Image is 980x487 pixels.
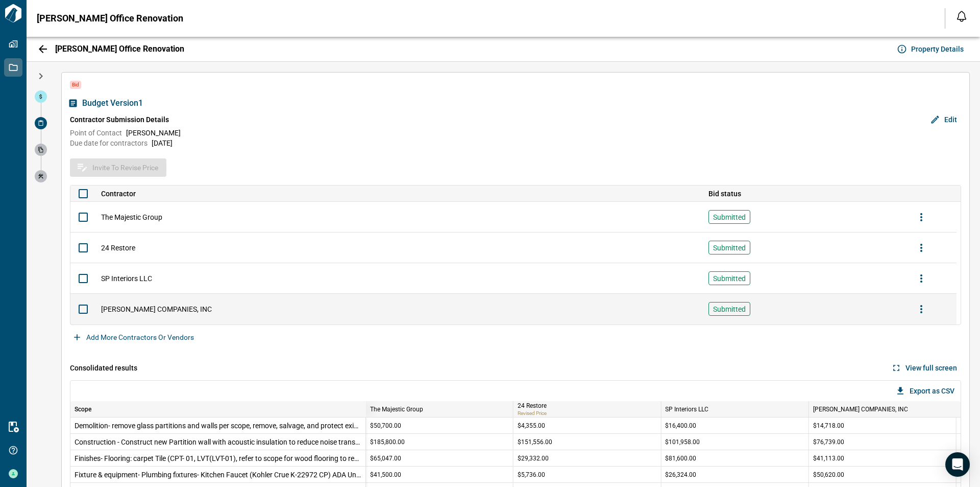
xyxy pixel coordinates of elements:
div: Submitted [708,271,750,285]
span: $41,113.00 [813,454,844,462]
span: View full screen [905,363,957,373]
span: Export as CSV [910,386,954,396]
span: Contractor Submission Details [70,114,169,125]
span: Construction - Construct new Partition wall with acoustic insulation to reduce noise transfer, in... [75,437,361,447]
span: Finishes- Flooring: carpet Tile (CPT- 01, LVT(LVT-01), refer to scope for wood flooring to remain... [75,453,361,463]
span: 24 Restore [101,243,135,253]
button: Edit [928,111,961,128]
span: $41,500.00 [370,471,401,479]
span: SP Interiors LLC [665,406,708,413]
span: [DATE] [152,138,173,148]
button: Open notification feed [953,8,970,25]
span: $4,355.00 [518,422,545,430]
span: [PERSON_NAME] COMPANIES, INC [101,304,212,314]
span: $81,600.00 [665,454,696,462]
span: 24 Restore [518,402,547,409]
button: Budget Version1 [70,95,147,111]
span: $50,620.00 [813,471,844,479]
span: Consolidated results [70,363,137,373]
span: [PERSON_NAME] [126,128,181,138]
button: Add more contractors or vendors [70,329,198,345]
div: Bid status [708,185,741,202]
span: Edit [944,114,957,125]
span: $14,718.00 [813,422,844,430]
button: more [911,238,932,258]
span: $76,739.00 [813,438,844,446]
div: Scope [70,401,366,418]
span: $26,324.00 [665,471,696,479]
span: Revised Price [518,410,547,416]
span: Bid [70,81,81,89]
span: Demolition- remove glass partitions and walls per scope, remove, salvage, and protect existing wo... [75,421,361,431]
span: $101,958.00 [665,438,700,446]
span: $185,800.00 [370,438,405,446]
div: Contractor [96,185,703,202]
span: [PERSON_NAME] Office Renovation [55,44,184,54]
button: more [911,268,932,289]
div: Submitted [708,210,750,224]
span: [PERSON_NAME] COMPANIES, INC [813,406,908,413]
span: $65,047.00 [370,454,401,462]
span: The Majestic Group [101,212,162,222]
div: Submitted [708,241,750,254]
div: Submitted [708,302,750,316]
button: more [911,299,932,319]
span: Fixture & equipment- Plumbing fixtures- Kitchen Faucet (Kohler Crue K-22972 CP) ADA Undermount si... [75,470,361,480]
span: $5,736.00 [518,471,545,479]
span: The Majestic Group [370,406,423,413]
span: $16,400.00 [665,422,696,430]
span: $29,332.00 [518,454,549,462]
span: Budget Version 1 [82,98,143,108]
div: Contractor [101,185,136,202]
span: Point of Contact [70,128,122,138]
button: View full screen [889,360,961,376]
button: Property Details [895,41,968,57]
div: Bid status [703,185,906,202]
div: Open Intercom Messenger [945,452,970,477]
button: more [911,207,932,227]
span: Due date for contractors [70,138,148,148]
span: [PERSON_NAME] Office Renovation [37,13,183,24]
div: Scope [75,401,91,418]
span: Property Details [911,44,964,54]
span: $50,700.00 [370,422,401,430]
button: Export as CSV [893,383,959,399]
span: SP Interiors LLC [101,273,152,284]
span: $151,556.00 [518,438,552,446]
